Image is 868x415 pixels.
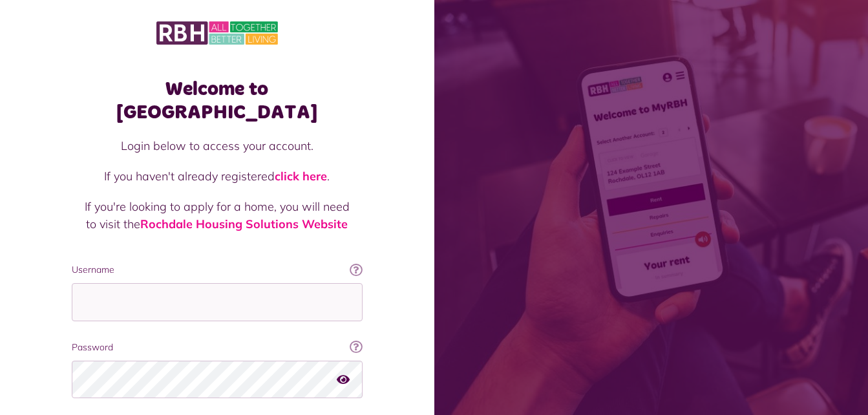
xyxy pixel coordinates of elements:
h1: Welcome to [GEOGRAPHIC_DATA] [72,78,363,124]
a: Rochdale Housing Solutions Website [140,217,348,231]
a: click here [275,169,327,184]
p: If you haven't already registered . [85,167,350,185]
p: Login below to access your account. [85,137,350,154]
img: MyRBH [156,19,278,47]
p: If you're looking to apply for a home, you will need to visit the [85,198,350,233]
label: Password [72,341,363,354]
label: Username [72,263,363,277]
